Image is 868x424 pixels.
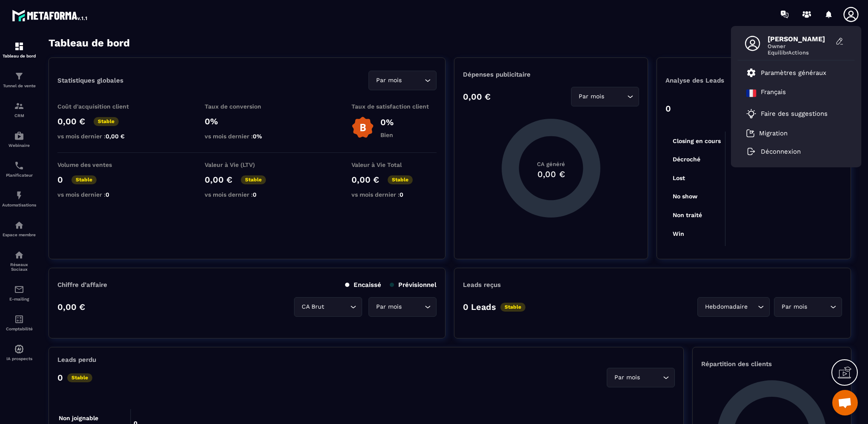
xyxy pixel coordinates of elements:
p: Taux de conversion [205,103,290,110]
p: Encaissé [345,281,381,289]
input: Search for option [642,373,661,382]
p: E-mailing [2,297,36,301]
div: Search for option [294,297,362,317]
p: 0 Leads [463,302,496,312]
p: Leads reçus [463,281,501,289]
p: Migration [759,129,788,137]
a: formationformationCRM [2,95,36,124]
img: b-badge-o.b3b20ee6.svg [351,116,374,139]
a: Migration [746,129,788,138]
tspan: Lost [673,175,685,181]
input: Search for option [403,76,423,85]
span: 0% [253,133,262,140]
p: 0,00 € [57,116,85,126]
p: Paramètres généraux [761,69,826,77]
p: Espace membre [2,232,36,237]
p: Webinaire [2,143,36,148]
input: Search for option [809,302,828,312]
tspan: Closing en cours [673,138,721,145]
span: Hebdomadaire [703,302,749,312]
span: CA Brut [300,302,326,312]
p: vs mois dernier : [351,191,437,198]
p: Stable [71,175,97,184]
input: Search for option [326,302,348,312]
p: vs mois dernier : [57,191,143,198]
a: Ouvrir le chat [832,390,858,415]
p: Répartition des clients [701,360,842,368]
p: Tableau de bord [2,54,36,58]
tspan: No show [673,193,698,200]
p: 0,00 € [463,92,491,102]
img: logo [12,8,89,23]
div: Search for option [697,297,770,317]
p: Statistiques globales [57,77,123,84]
a: schedulerschedulerPlanificateur [2,154,36,184]
input: Search for option [403,302,423,312]
p: Faire des suggestions [761,110,828,117]
p: Leads perdu [57,356,96,364]
a: accountantaccountantComptabilité [2,308,36,338]
div: Search for option [368,297,437,317]
a: automationsautomationsWebinaire [2,124,36,154]
p: Volume des ventes [57,161,143,168]
p: vs mois dernier : [205,191,290,198]
img: email [14,284,24,295]
img: automations [14,131,24,141]
a: formationformationTunnel de vente [2,65,36,95]
div: Search for option [368,71,437,90]
p: Chiffre d’affaire [57,281,107,289]
a: social-networksocial-networkRéseaux Sociaux [2,244,36,278]
p: Stable [500,303,525,312]
img: scheduler [14,160,24,171]
span: EquilibrActions [768,49,831,56]
p: Comptabilité [2,327,36,331]
p: Valeur à Vie (LTV) [205,161,290,168]
p: 0% [205,116,290,126]
p: Automatisations [2,203,36,207]
span: Par mois [374,302,403,312]
span: 0 [106,191,109,198]
p: 0% [380,117,394,127]
p: 0,00 € [351,175,379,185]
p: Planificateur [2,173,36,178]
p: Déconnexion [761,148,801,155]
a: formationformationTableau de bord [2,35,36,65]
input: Search for option [606,92,625,101]
p: Stable [67,373,92,382]
a: Paramètres généraux [746,68,826,78]
p: Dépenses publicitaire [463,71,639,78]
span: Par mois [577,92,606,101]
tspan: Non joignable [59,415,98,422]
p: Stable [94,117,119,126]
img: formation [14,101,24,111]
img: automations [14,190,24,201]
span: 0,00 € [106,133,125,140]
span: Par mois [612,373,642,382]
tspan: Non traité [673,212,702,218]
span: 0 [400,191,403,198]
img: formation [14,41,24,52]
img: accountant [14,314,24,324]
div: Search for option [607,368,675,387]
span: [PERSON_NAME] [768,35,831,43]
div: Search for option [774,297,842,317]
a: emailemailE-mailing [2,278,36,308]
p: Français [761,88,786,98]
a: automationsautomationsEspace membre [2,214,36,244]
p: Stable [241,175,266,184]
p: Prévisionnel [390,281,437,289]
span: Par mois [374,76,403,85]
a: automationsautomationsAutomatisations [2,184,36,214]
p: Stable [388,175,413,184]
p: Coût d'acquisition client [57,103,143,110]
p: Taux de satisfaction client [351,103,437,110]
input: Search for option [749,302,756,312]
p: 0 [57,175,63,185]
img: automations [14,344,24,354]
p: IA prospects [2,356,36,361]
p: Analyse des Leads [665,77,754,84]
p: 0 [57,372,63,383]
tspan: Win [673,230,684,237]
p: Valeur à Vie Total [351,161,437,168]
p: 0 [665,103,671,114]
